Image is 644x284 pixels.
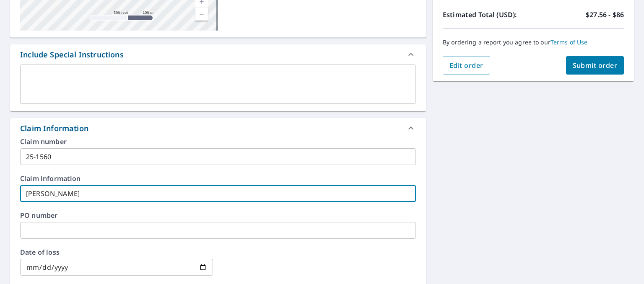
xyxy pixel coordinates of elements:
label: PO number [20,212,416,219]
p: Estimated Total (USD): [443,10,533,20]
label: Claim information [20,175,416,182]
div: Include Special Instructions [20,49,124,60]
div: Include Special Instructions [10,44,426,65]
p: $27.56 - $86 [586,10,624,20]
label: Claim number [20,138,416,145]
button: Submit order [566,56,624,75]
button: Edit order [443,56,490,75]
label: Date of loss [20,249,213,256]
span: Edit order [449,61,483,70]
a: Terms of Use [551,38,588,46]
div: Claim Information [20,123,88,134]
span: Submit order [573,61,618,70]
div: Claim Information [10,118,426,138]
a: Current Level 16, Zoom Out [195,8,208,21]
p: By ordering a report you agree to our [443,39,624,46]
